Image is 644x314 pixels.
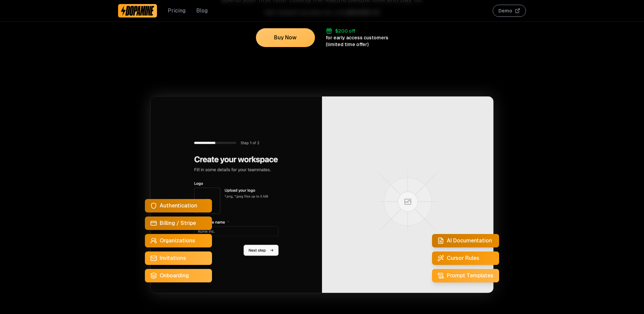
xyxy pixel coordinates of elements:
[326,34,388,41] div: for early access customers
[447,272,493,280] span: Prompt Templates
[447,254,479,262] span: Cursor Rules
[145,199,212,212] a: Authentication
[121,5,154,16] img: Dopamine
[326,41,369,48] div: (limited time offer)
[196,7,208,15] a: Blog
[493,5,526,17] button: Demo
[160,254,186,262] span: Invitations
[447,237,492,245] span: AI Documentation
[150,96,494,293] img: Dashboard screenshot
[118,4,157,17] a: Dopamine
[160,237,195,245] span: Organizations
[335,28,355,34] div: $200 off
[160,219,196,227] span: Billing / Stripe
[160,272,189,280] span: Onboarding
[168,7,185,15] a: Pricing
[145,217,212,230] a: Billing / Stripe
[256,28,315,47] button: Buy Now
[160,202,197,210] span: Authentication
